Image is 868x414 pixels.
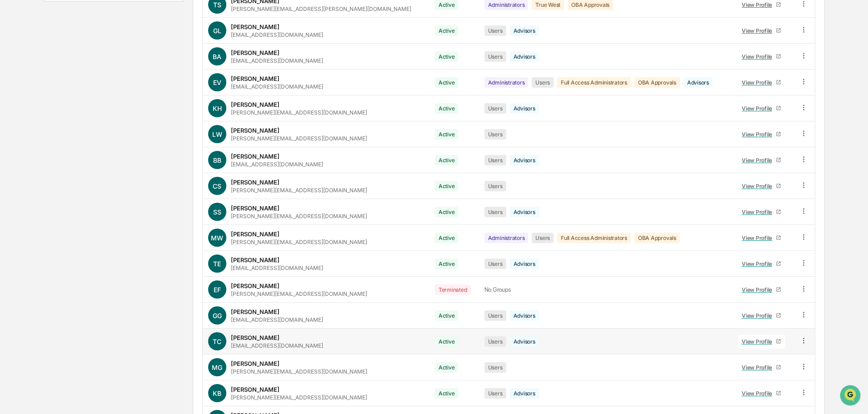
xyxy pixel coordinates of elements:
[510,155,539,165] div: Advisors
[738,309,785,323] a: View Profile
[28,124,74,131] span: [PERSON_NAME]
[484,259,506,269] div: Users
[839,384,863,409] iframe: Open customer support
[557,77,631,88] div: Full Access Administrators
[231,75,279,82] div: [PERSON_NAME]
[532,77,554,88] div: Users
[231,31,323,38] div: [EMAIL_ADDRESS][DOMAIN_NAME]
[742,338,776,345] div: View Profile
[435,25,459,36] div: Active
[738,205,785,219] a: View Profile
[435,77,459,88] div: Active
[90,225,110,232] span: Pylon
[510,25,539,36] div: Advisors
[19,70,35,86] img: 8933085812038_c878075ebb4cc5468115_72.jpg
[742,105,776,112] div: View Profile
[213,182,221,190] span: CS
[231,161,323,168] div: [EMAIL_ADDRESS][DOMAIN_NAME]
[738,231,785,245] a: View Profile
[5,182,62,199] a: 🖐️Preclearance
[214,286,221,294] span: EF
[510,207,539,217] div: Advisors
[231,368,367,375] div: [PERSON_NAME][EMAIL_ADDRESS][DOMAIN_NAME]
[9,101,61,108] div: Past conversations
[62,182,116,199] a: 🗄️Attestations
[213,27,221,35] span: GL
[9,187,16,194] div: 🖐️
[738,101,785,115] a: View Profile
[435,129,459,140] div: Active
[231,239,367,245] div: [PERSON_NAME][EMAIL_ADDRESS][DOMAIN_NAME]
[435,388,459,399] div: Active
[510,336,539,347] div: Advisors
[738,24,785,38] a: View Profile
[742,157,776,164] div: View Profile
[435,310,459,321] div: Active
[435,233,459,243] div: Active
[435,362,459,373] div: Active
[9,204,16,211] div: 🔎
[484,362,506,373] div: Users
[231,179,279,186] div: [PERSON_NAME]
[738,334,785,349] a: View Profile
[9,70,25,86] img: 1746055101610-c473b297-6a78-478c-a979-82029cc54cd1
[9,115,24,130] img: Tammy Steffen
[742,312,776,319] div: View Profile
[80,124,99,131] span: [DATE]
[742,286,776,293] div: View Profile
[742,364,776,371] div: View Profile
[213,156,221,164] span: BB
[742,390,776,397] div: View Profile
[435,259,459,269] div: Active
[231,386,279,393] div: [PERSON_NAME]
[64,225,110,232] a: Powered byPylon
[141,99,165,110] button: See all
[231,153,279,160] div: [PERSON_NAME]
[231,290,367,297] div: [PERSON_NAME][EMAIL_ADDRESS][DOMAIN_NAME]
[484,233,529,243] div: Administrators
[532,233,554,243] div: Users
[213,260,221,268] span: TE
[231,57,323,64] div: [EMAIL_ADDRESS][DOMAIN_NAME]
[231,127,279,134] div: [PERSON_NAME]
[435,181,459,191] div: Active
[484,129,506,140] div: Users
[41,79,125,86] div: We're available if you need us!
[41,70,149,79] div: Start new chat
[484,286,727,293] div: No Groups
[231,101,279,108] div: [PERSON_NAME]
[738,127,785,141] a: View Profile
[742,209,776,215] div: View Profile
[75,186,113,195] span: Attestations
[213,389,221,397] span: KB
[9,140,24,154] img: Tammy Steffen
[742,234,776,241] div: View Profile
[742,183,776,190] div: View Profile
[435,336,459,347] div: Active
[634,77,680,88] div: OBA Approvals
[484,207,506,217] div: Users
[738,257,785,271] a: View Profile
[231,264,323,271] div: [EMAIL_ADDRESS][DOMAIN_NAME]
[231,360,279,367] div: [PERSON_NAME]
[738,283,785,297] a: View Profile
[510,259,539,269] div: Advisors
[738,386,785,400] a: View Profile
[484,103,506,114] div: Users
[231,342,323,349] div: [EMAIL_ADDRESS][DOMAIN_NAME]
[435,51,459,62] div: Active
[18,203,57,212] span: Data Lookup
[231,316,323,323] div: [EMAIL_ADDRESS][DOMAIN_NAME]
[738,179,785,193] a: View Profile
[213,79,221,86] span: EV
[510,51,539,62] div: Advisors
[5,200,61,216] a: 🔎Data Lookup
[231,109,367,116] div: [PERSON_NAME][EMAIL_ADDRESS][DOMAIN_NAME]
[231,49,279,56] div: [PERSON_NAME]
[213,208,221,216] span: SS
[435,155,459,165] div: Active
[738,75,785,90] a: View Profile
[742,27,776,34] div: View Profile
[742,131,776,138] div: View Profile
